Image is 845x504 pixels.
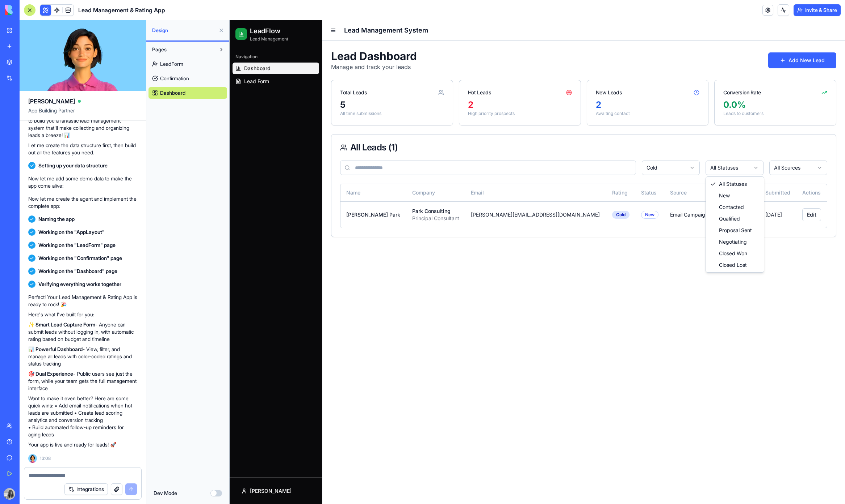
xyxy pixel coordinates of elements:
span: Closed Won [489,230,518,237]
p: - Public users see just the form, while your team gets the full management interface [28,370,137,392]
span: Closed Lost [489,241,517,248]
p: Hey there! I'm [PERSON_NAME], and I'm about to build you a fantastic lead management system that'... [28,110,137,139]
span: Working on the "LeadForm" page [38,242,116,249]
button: Integrations [64,483,108,495]
p: Here's what I've built for you: [28,311,137,318]
label: Dev Mode [154,490,177,497]
span: Setting up your data structure [38,162,108,169]
a: Dashboard [148,87,227,99]
span: Pages [152,46,167,53]
span: Proposal Sent [489,206,522,214]
button: Pages [148,44,216,55]
span: New [489,172,500,179]
span: Confirmation [160,75,189,82]
span: Verifying everything works together [38,281,121,288]
p: - View, filter, and manage all leads with color-coded ratings and status tracking [28,346,137,367]
p: Now let me add some demo data to make the app come alive: [28,175,137,189]
span: Dashboard [160,89,185,97]
span: 13:08 [40,456,51,461]
strong: 🎯 Dual Experience [28,371,73,377]
span: [PERSON_NAME] [28,97,75,106]
img: ACg8ocImcC-D6fUdOBPNkyvvOn1w4Q5UC0ChvF58VkfMjLd_GFezJiR6Mw=s96-c [4,488,15,500]
img: logo [5,5,50,15]
a: Confirmation [148,73,227,84]
p: Now let me create the agent and implement the complete app: [28,195,137,210]
p: Your app is live and ready for leads! 🚀 [28,441,137,448]
button: Invite & Share [794,4,841,16]
p: Want to make it even better? Here are some quick wins: • Add email notifications when hot leads a... [28,395,137,438]
span: Negotiating [489,218,517,225]
span: Qualified [489,195,510,202]
span: Working on the "AppLayout" [38,228,105,236]
span: Design [152,27,216,34]
span: Working on the "Confirmation" page [38,255,122,262]
span: Lead Management & Rating App [78,6,165,14]
span: Contacted [489,183,514,191]
a: LeadForm [148,58,227,70]
span: Naming the app [38,215,75,223]
p: Let me create the data structure first, then build out all the features you need. [28,142,137,156]
img: Ella_00000_wcx2te.png [28,454,37,463]
p: Perfect! Your Lead Management & Rating App is ready to rock! 🎉 [28,294,137,308]
strong: 📊 Powerful Dashboard [28,346,83,352]
span: App Building Partner [28,107,137,120]
span: All Statuses [489,160,517,167]
p: - Anyone can submit leads without logging in, with automatic rating based on budget and timeline [28,321,137,343]
strong: ✨ Smart Lead Capture Form [28,321,95,328]
span: Working on the "Dashboard" page [38,268,117,275]
span: LeadForm [160,60,183,68]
